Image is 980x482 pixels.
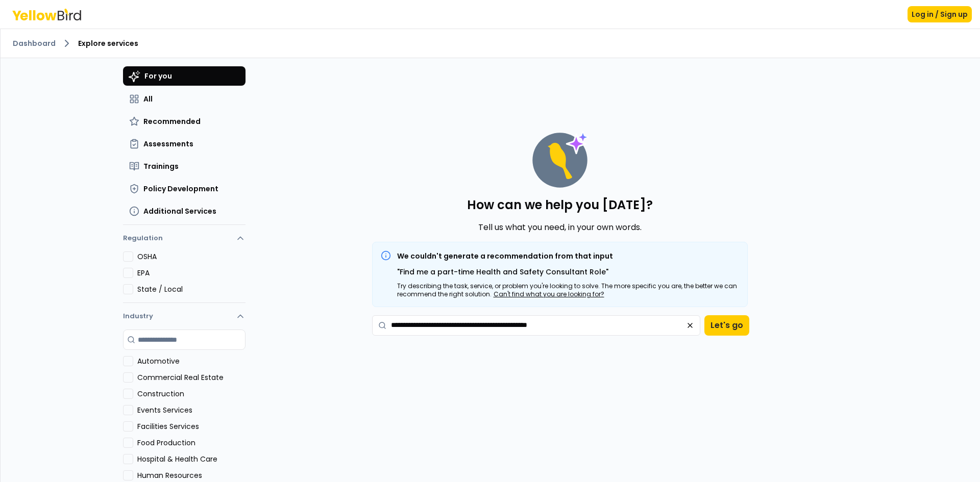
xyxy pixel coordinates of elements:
[123,90,246,108] button: All
[397,266,739,278] p: " Find me a part-time Health and Safety Consultant Role "
[494,290,604,298] span: Can't find what you are looking for?
[144,71,172,81] span: For you
[123,303,246,329] button: Industry
[143,184,218,194] span: Policy Development
[137,438,246,448] label: Food Production
[137,268,246,278] label: EPA
[478,221,642,234] p: Tell us what you need, in your own words.
[143,116,201,126] span: Recommended
[123,251,246,302] div: Regulation
[123,66,246,86] button: For you
[123,202,246,220] button: Additional Services
[13,38,56,48] a: Dashboard
[137,454,246,464] label: Hospital & Health Care
[137,284,246,294] label: State / Local
[397,250,739,262] p: We couldn't generate a recommendation from that input
[137,251,246,262] label: OSHA
[467,197,653,213] p: How can we help you [DATE]?
[137,421,246,432] label: Facilities Services
[13,37,968,49] nav: breadcrumb
[123,229,246,251] button: Regulation
[704,315,749,336] button: Let's go
[123,135,246,153] button: Assessments
[137,470,246,480] label: Human Resources
[137,389,246,399] label: Construction
[908,6,972,22] button: Log in / Sign up
[143,94,153,104] span: All
[397,282,739,298] div: Try describing the task, service, or problem you're looking to solve. The more specific you are, ...
[123,112,246,131] button: Recommended
[143,206,216,216] span: Additional Services
[123,180,246,198] button: Policy Development
[143,139,193,149] span: Assessments
[143,161,179,171] span: Trainings
[78,38,138,48] span: Explore services
[123,157,246,175] button: Trainings
[137,405,246,415] label: Events Services
[137,372,246,383] label: Commercial Real Estate
[137,356,246,366] label: Automotive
